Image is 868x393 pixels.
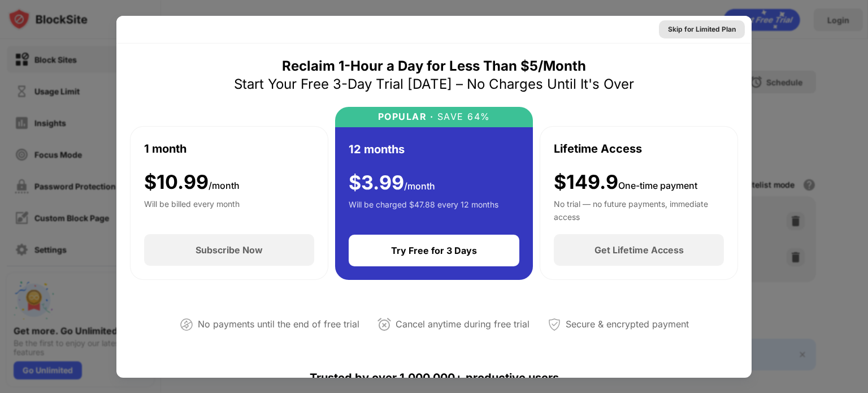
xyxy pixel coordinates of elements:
[554,171,697,194] div: $149.9
[180,318,193,331] img: not-paying
[198,316,359,332] div: No payments until the end of free trial
[566,316,689,332] div: Secure & encrypted payment
[349,141,405,158] div: 12 months
[349,198,498,221] div: Will be charged $47.88 every 12 months
[196,244,263,256] div: Subscribe Now
[144,140,186,157] div: 1 month
[377,318,391,331] img: cancel-anytime
[144,171,240,194] div: $ 10.99
[349,171,435,195] div: $ 3.99
[234,75,634,93] div: Start Your Free 3-Day Trial [DATE] – No Charges Until It's Over
[548,318,561,331] img: secured-payment
[433,111,491,122] div: SAVE 64%
[396,316,530,332] div: Cancel anytime during free trial
[404,180,435,192] span: /month
[391,245,477,256] div: Try Free for 3 Days
[554,198,724,221] div: No trial — no future payments, immediate access
[378,111,434,122] div: POPULAR ·
[618,180,697,191] span: One-time payment
[668,24,736,35] div: Skip for Limited Plan
[594,244,684,256] div: Get Lifetime Access
[209,180,240,191] span: /month
[144,198,240,221] div: Will be billed every month
[554,140,642,157] div: Lifetime Access
[282,57,586,75] div: Reclaim 1-Hour a Day for Less Than $5/Month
